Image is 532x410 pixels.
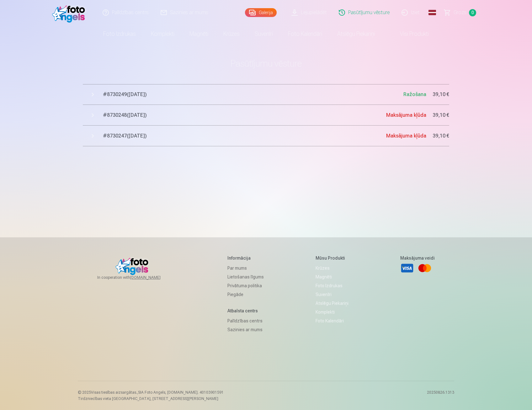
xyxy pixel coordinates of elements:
[83,84,449,105] button: #8730249([DATE])Ražošana39,10 €
[316,316,348,325] a: Foto kalendāri
[52,3,88,23] img: /fa1
[103,132,386,140] span: # 8730247 ( [DATE] )
[227,264,264,272] a: Par mums
[400,255,435,261] h5: Maksājuma veidi
[227,316,264,325] a: Palīdzības centrs
[216,25,247,43] a: Krūzes
[280,25,330,43] a: Foto kalendāri
[454,9,466,16] span: Grozs
[316,281,348,290] a: Foto izdrukas
[382,25,436,43] a: Visi produkti
[227,308,264,314] h5: Atbalsta centrs
[433,91,449,98] span: 39,10 €
[386,112,426,118] span: Maksājuma kļūda
[316,255,348,261] h5: Mūsu produkti
[316,299,348,308] a: Atslēgu piekariņi
[83,126,449,146] button: #8730247([DATE])Maksājuma kļūda39,10 €
[316,308,348,316] a: Komplekti
[316,272,348,281] a: Magnēti
[433,111,449,119] span: 39,10 €
[400,261,414,275] a: Visa
[330,25,382,43] a: Atslēgu piekariņi
[227,255,264,261] h5: Informācija
[227,281,264,290] a: Privātuma politika
[469,9,476,16] span: 0
[96,25,143,43] a: Foto izdrukas
[433,132,449,140] span: 39,10 €
[83,58,449,69] h1: Pasūtījumu vēsture
[316,264,348,272] a: Krūzes
[316,290,348,299] a: Suvenīri
[386,133,426,139] span: Maksājuma kļūda
[427,390,454,401] p: 20250826.1313
[403,91,426,97] span: Ražošana
[103,111,386,119] span: # 8730248 ( [DATE] )
[138,390,224,395] span: SIA Foto Angels, [DOMAIN_NAME]. 40103901591
[247,25,280,43] a: Suvenīri
[103,91,403,98] span: # 8730249 ( [DATE] )
[227,290,264,299] a: Piegāde
[227,272,264,281] a: Lietošanas līgums
[182,25,216,43] a: Magnēti
[130,275,176,280] a: [DOMAIN_NAME]
[83,105,449,126] button: #8730248([DATE])Maksājuma kļūda39,10 €
[143,25,182,43] a: Komplekti
[418,261,432,275] a: Mastercard
[78,390,224,395] p: © 2025 Visas tiesības aizsargātas. ,
[97,275,176,280] span: In cooperation with
[245,8,277,17] a: Galerija
[78,396,224,401] p: Tirdzniecības vieta [GEOGRAPHIC_DATA], [STREET_ADDRESS][PERSON_NAME]
[227,325,264,334] a: Sazinies ar mums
